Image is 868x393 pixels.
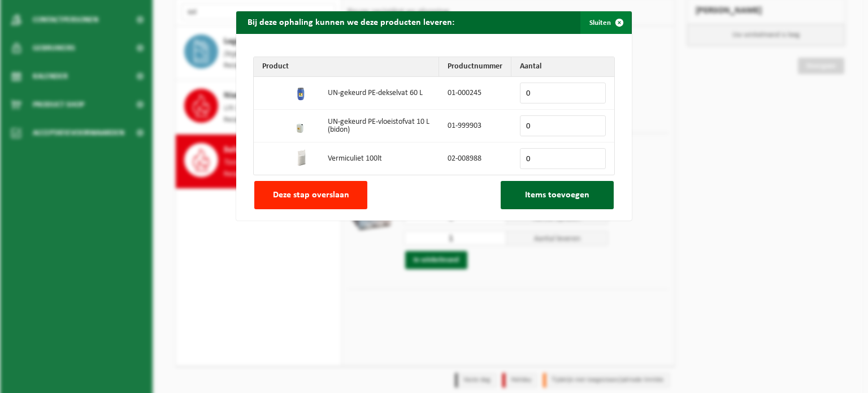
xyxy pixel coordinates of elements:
[439,57,511,77] th: Productnummer
[439,142,511,175] td: 02-008988
[319,77,439,110] td: UN-gekeurd PE-dekselvat 60 L
[236,11,466,33] h2: Bij deze ophaling kunnen we deze producten leveren:
[254,57,439,77] th: Product
[580,11,631,34] button: Sluiten
[319,142,439,175] td: Vermiculiet 100lt
[293,116,311,134] img: 01-999903
[439,110,511,142] td: 01-999903
[525,191,589,200] span: Items toevoegen
[501,181,614,209] button: Items toevoegen
[254,181,367,209] button: Deze stap overslaan
[293,83,311,101] img: 01-000245
[319,110,439,142] td: UN-gekeurd PE-vloeistofvat 10 L (bidon)
[273,191,349,200] span: Deze stap overslaan
[293,149,311,167] img: 02-008988
[439,77,511,110] td: 01-000245
[511,57,614,77] th: Aantal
